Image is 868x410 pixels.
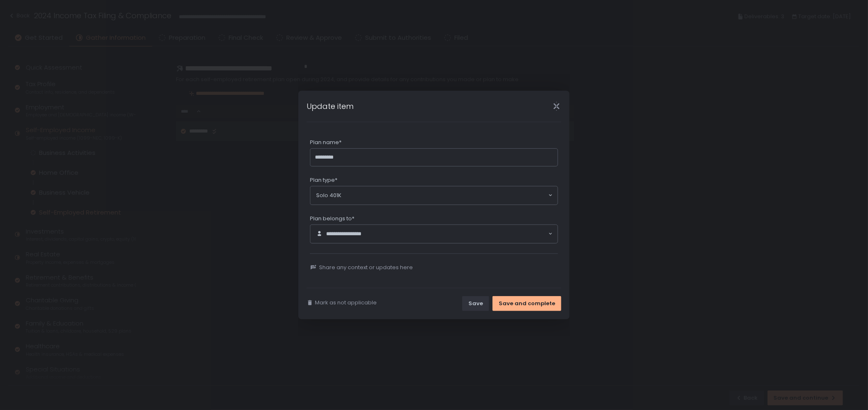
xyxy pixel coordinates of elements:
[310,139,341,146] span: Plan name*
[310,225,558,243] div: Search for option
[307,299,377,306] button: Mark as not applicable
[310,186,558,205] div: Search for option
[368,230,548,238] input: Search for option
[341,191,548,200] input: Search for option
[543,101,570,111] div: Close
[315,299,377,306] span: Mark as not applicable
[499,300,555,307] div: Save and complete
[468,300,483,307] div: Save
[462,296,489,311] button: Save
[307,101,354,112] h1: Update item
[316,191,341,200] span: Solo 401K
[493,296,561,311] button: Save and complete
[310,215,354,222] span: Plan belongs to*
[310,176,337,184] span: Plan type*
[319,264,413,271] span: Share any context or updates here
